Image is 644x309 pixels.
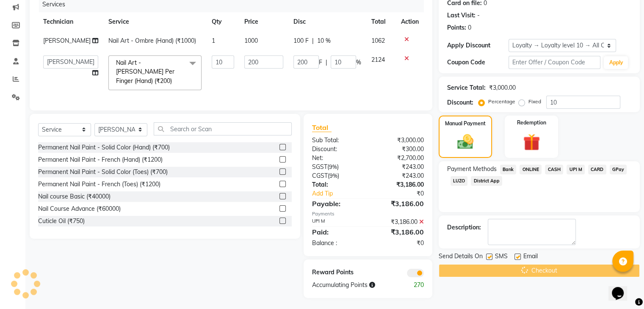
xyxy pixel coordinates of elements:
[317,36,331,45] span: 10 %
[451,176,468,186] span: LUZO
[368,136,430,145] div: ₹3,000.00
[306,199,368,209] div: Payable:
[312,36,314,45] span: |
[447,23,466,32] div: Points:
[312,163,327,171] span: SGST
[356,58,361,67] span: %
[306,154,368,163] div: Net:
[396,12,424,31] th: Action
[520,165,542,174] span: ONLINE
[306,136,368,145] div: Sub Total:
[244,37,258,44] span: 1000
[329,172,337,179] span: 9%
[500,165,517,174] span: Bank
[588,165,606,174] span: CARD
[288,12,366,31] th: Disc
[306,227,368,237] div: Paid:
[371,37,385,44] span: 1062
[154,122,292,135] input: Search or Scan
[518,132,545,153] img: _gift.svg
[366,12,396,31] th: Total
[447,83,486,92] div: Service Total:
[447,98,473,107] div: Discount:
[306,180,368,189] div: Total:
[567,165,585,174] span: UPI M
[38,155,163,164] div: Permanent Nail Paint - French (Hand) (₹1200)
[172,77,176,85] a: x
[610,165,627,174] span: GPay
[38,217,85,226] div: Cuticle Oil (₹750)
[293,36,309,45] span: 100 F
[447,41,509,50] div: Apply Discount
[306,268,368,277] div: Reward Points
[447,223,481,232] div: Description:
[604,56,628,69] button: Apply
[312,210,424,218] div: Payments
[306,145,368,154] div: Discount:
[468,23,471,32] div: 0
[116,59,174,85] span: Nail Art - [PERSON_NAME] Per Finger (Hand) (₹200)
[447,165,497,174] span: Payment Methods
[371,56,385,63] span: 2124
[368,145,430,154] div: ₹300.00
[368,171,430,180] div: ₹243.00
[239,12,288,31] th: Price
[306,281,399,290] div: Accumulating Points
[306,189,378,198] a: Add Tip
[471,176,502,186] span: District App
[207,12,240,31] th: Qty
[528,98,541,105] label: Fixed
[447,11,475,20] div: Last Visit:
[326,58,327,67] span: |
[477,11,480,20] div: -
[608,275,636,301] iframe: chat widget
[38,143,170,152] div: Permanent Nail Paint - Solid Color (Hand) (₹700)
[329,163,337,170] span: 9%
[517,119,546,127] label: Redemption
[368,239,430,248] div: ₹0
[312,172,328,179] span: CGST
[447,58,509,67] div: Coupon Code
[368,154,430,163] div: ₹2,700.00
[368,199,430,209] div: ₹3,186.00
[399,281,430,290] div: 270
[378,189,430,198] div: ₹0
[368,227,430,237] div: ₹3,186.00
[319,58,322,67] span: F
[306,171,368,180] div: ( )
[212,37,215,44] span: 1
[368,218,430,226] div: ₹3,186.00
[523,252,538,262] span: Email
[306,239,368,248] div: Balance :
[108,37,196,44] span: Nail Art - Ombre (Hand) (₹1000)
[38,204,121,213] div: Nail Course Advance (₹60000)
[368,180,430,189] div: ₹3,186.00
[489,83,516,92] div: ₹3,000.00
[439,252,483,262] span: Send Details On
[445,120,486,127] label: Manual Payment
[452,132,478,151] img: _cash.svg
[43,37,91,44] span: [PERSON_NAME]
[38,168,168,177] div: Permanent Nail Paint - Solid Color (Toes) (₹700)
[545,165,563,174] span: CASH
[38,12,103,31] th: Technician
[306,218,368,226] div: UPI M
[306,163,368,171] div: ( )
[509,56,601,69] input: Enter Offer / Coupon Code
[368,163,430,171] div: ₹243.00
[103,12,207,31] th: Service
[312,123,332,132] span: Total
[38,192,111,201] div: Nail course Basic (₹40000)
[38,180,160,189] div: Permanent Nail Paint - French (Toes) (₹1200)
[488,98,515,105] label: Percentage
[495,252,508,262] span: SMS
